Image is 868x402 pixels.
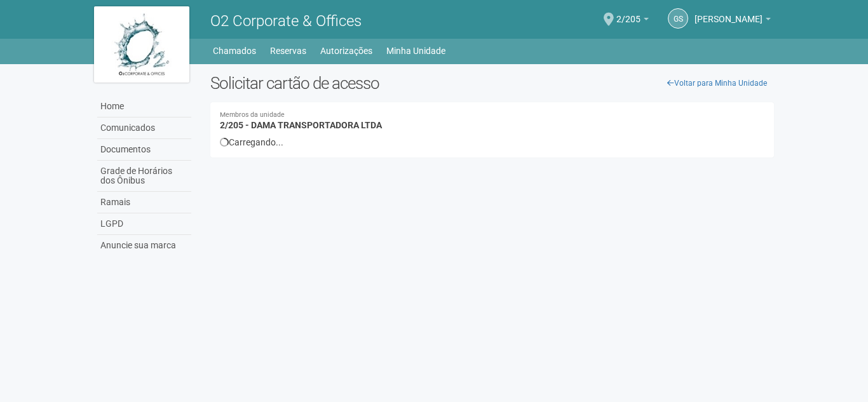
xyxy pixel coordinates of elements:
[616,2,641,24] span: 2/205
[94,6,189,83] img: logo.jpg
[320,42,372,60] a: Autorizações
[220,112,764,130] h4: 2/205 - DAMA TRANSPORTADORA LTDA
[616,16,649,26] a: 2/205
[97,117,191,139] a: Comunicados
[660,74,774,93] a: Voltar para Minha Unidade
[97,161,191,192] a: Grade de Horários dos Ônibus
[668,8,688,29] a: GS
[220,112,764,119] small: Membros da unidade
[270,42,306,60] a: Reservas
[97,192,191,213] a: Ramais
[97,213,191,235] a: LGPD
[213,42,256,60] a: Chamados
[97,235,191,256] a: Anuncie sua marca
[210,74,774,93] h2: Solicitar cartão de acesso
[695,2,763,24] span: Gilberto Stiebler Filho
[386,42,445,60] a: Minha Unidade
[210,12,362,30] span: O2 Corporate & Offices
[220,137,764,148] div: Carregando...
[695,16,771,26] a: [PERSON_NAME]
[97,139,191,161] a: Documentos
[97,96,191,117] a: Home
